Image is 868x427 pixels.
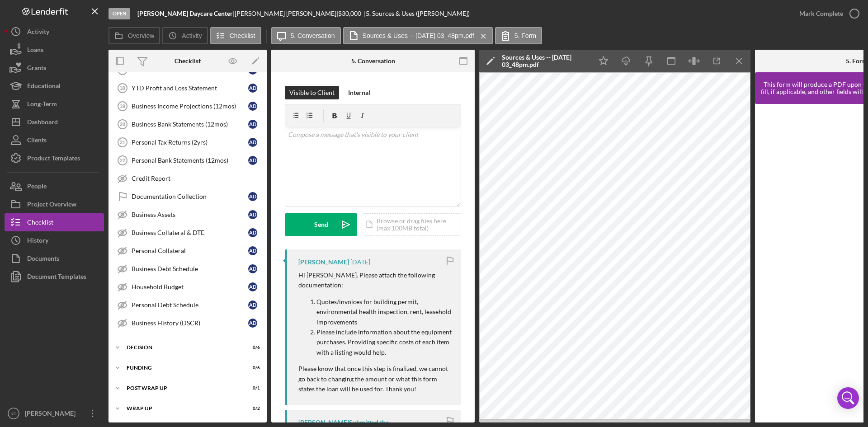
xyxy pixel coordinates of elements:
div: Business Bank Statements (12mos) [132,121,248,128]
p: Please know that once this step is finalized, we cannot go back to changing the amount or what th... [298,364,452,394]
div: Personal Bank Statements (12mos) [132,157,248,164]
div: Visible to Client [289,86,335,99]
button: Activity [162,27,208,44]
div: Post Wrap Up [127,385,237,391]
div: Open Intercom Messenger [837,387,859,409]
div: A D [248,264,257,273]
tspan: 21 [120,140,125,145]
div: Business Income Projections (12mos) [132,103,248,110]
button: 5. Form [495,27,542,44]
a: Documentation CollectionAD [113,188,262,206]
a: 22Personal Bank Statements (12mos)AD [113,151,262,169]
div: 5. Conversation [351,57,395,65]
div: [PERSON_NAME] [298,258,349,266]
div: A D [248,210,257,219]
button: 5. Conversation [271,27,341,44]
div: 5. Form [846,57,868,65]
a: Personal CollateralAD [113,242,262,260]
div: YTD Profit and Loss Statement [132,84,248,92]
text: KD [10,411,16,416]
div: A D [248,228,257,237]
a: 20Business Bank Statements (12mos)AD [113,115,262,133]
div: Decision [127,345,237,350]
button: Internal [344,86,375,99]
a: 18YTD Profit and Loss StatementAD [113,79,262,97]
label: 5. Conversation [291,32,335,39]
div: A D [248,84,257,93]
button: Send [285,213,357,236]
div: Documentation Collection [132,193,248,200]
div: Mark Complete [799,5,843,23]
div: Send [314,213,328,236]
div: Business Collateral & DTE [132,229,248,236]
div: Open [108,8,130,19]
a: 21Personal Tax Returns (2yrs)AD [113,133,262,151]
a: Business AssetsAD [113,206,262,224]
div: Checklist [175,57,201,65]
div: A D [248,102,257,111]
div: Wrap up [127,406,237,411]
tspan: 22 [120,158,125,163]
tspan: 19 [119,103,125,109]
button: Overview [108,27,160,44]
tspan: 20 [120,122,125,127]
div: A D [248,120,257,129]
div: Business Debt Schedule [132,265,248,272]
a: Household BudgetAD [113,278,262,296]
div: [PERSON_NAME] [23,404,81,425]
a: Business Debt ScheduleAD [113,260,262,278]
div: Internal [348,86,370,99]
div: Personal Debt Schedule [132,301,248,309]
button: KD[PERSON_NAME] [5,404,104,422]
time: 2025-08-11 19:15 [350,258,370,266]
div: 0 / 2 [244,406,260,411]
div: Personal Tax Returns (2yrs) [132,139,248,146]
button: Checklist [210,27,261,44]
a: 19Business Income Projections (12mos)AD [113,97,262,115]
button: Sources & Uses -- [DATE] 03_48pm.pdf [343,27,493,44]
a: Business Collateral & DTEAD [113,224,262,242]
p: Please include information about the equipment purchases. Providing specific costs of each item w... [316,327,452,357]
div: [PERSON_NAME] [PERSON_NAME] | [235,10,338,17]
div: Business Assets [132,211,248,218]
div: Credit Report [132,175,262,182]
b: [PERSON_NAME] Daycare Center [137,9,233,17]
label: 5. Form [514,32,536,39]
div: A D [248,319,257,328]
tspan: 18 [119,85,125,91]
p: Quotes/invoices for building permit, environmental health inspection, rent, leasehold improvements [316,297,452,327]
a: Personal Debt ScheduleAD [113,296,262,314]
a: Credit Report [113,169,262,188]
button: Visible to Client [285,86,339,99]
div: A D [248,300,257,310]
